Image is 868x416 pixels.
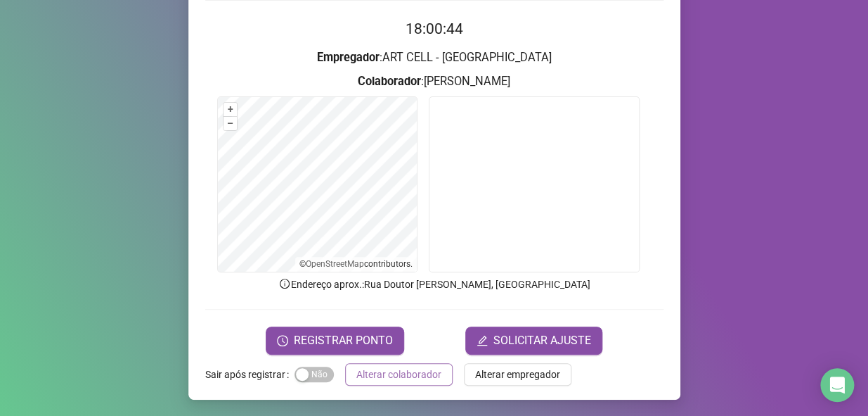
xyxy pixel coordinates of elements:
[317,51,380,64] strong: Empregador
[358,75,421,88] strong: Colaborador
[306,259,364,269] a: OpenStreetMap
[465,327,602,355] button: editSOLICITAR AJUSTE
[299,259,413,269] li: © contributors.
[205,49,663,67] h3: : ART CELL - [GEOGRAPHIC_DATA]
[820,368,854,402] div: Open Intercom Messenger
[205,73,663,91] h3: : [PERSON_NAME]
[294,332,393,349] span: REGISTRAR PONTO
[224,103,237,116] button: +
[475,367,560,382] span: Alterar empregador
[277,335,288,346] span: clock-circle
[205,363,294,386] label: Sair após registrar
[266,327,404,355] button: REGISTRAR PONTO
[464,363,571,386] button: Alterar empregador
[477,335,488,346] span: edit
[345,363,453,386] button: Alterar colaborador
[224,117,237,130] button: –
[493,332,591,349] span: SOLICITAR AJUSTE
[406,20,463,37] time: 18:00:44
[278,277,291,290] span: info-circle
[356,367,441,382] span: Alterar colaborador
[205,277,663,292] p: Endereço aprox. : Rua Doutor [PERSON_NAME], [GEOGRAPHIC_DATA]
